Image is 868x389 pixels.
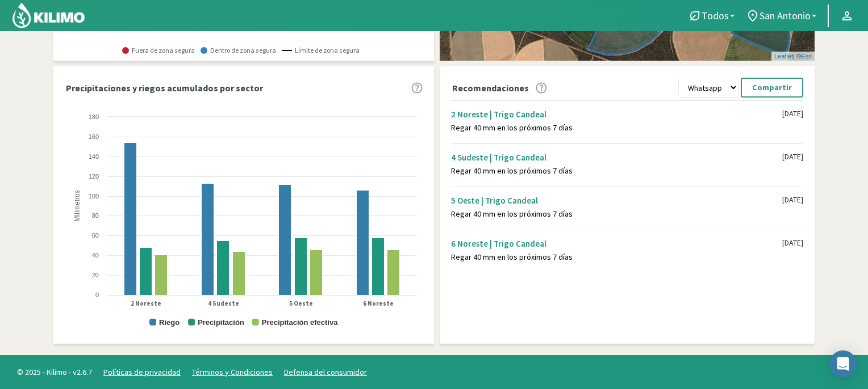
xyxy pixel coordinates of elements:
[284,367,367,377] a: Defensa del consumidor
[92,252,99,259] text: 40
[92,272,99,278] text: 20
[782,109,803,119] div: [DATE]
[92,232,99,239] text: 60
[198,318,244,327] text: Precipitación
[782,152,803,162] div: [DATE]
[95,291,99,298] text: 0
[208,299,239,307] text: 4 Sudeste
[103,367,181,377] a: Políticas de privacidad
[89,133,99,140] text: 160
[289,299,313,307] text: 5 Oeste
[451,123,782,133] div: Regar 40 mm en los próximos 7 días
[451,109,782,120] div: 2 Noreste | Trigo Candeal
[782,195,803,205] div: [DATE]
[774,53,793,60] a: Leaflet
[89,113,99,120] text: 180
[262,318,338,327] text: Precipitación efectiva
[451,152,782,163] div: 4 Sudeste | Trigo Candeal
[771,52,815,61] div: | ©
[159,318,180,327] text: Riego
[89,193,99,200] text: 100
[452,81,529,95] p: Recomendaciones
[122,46,195,54] span: Fuera de zona segura
[363,299,394,307] text: 6 Noreste
[11,366,98,378] span: © 2025 - Kilimo - v2.6.7
[192,367,273,377] a: Términos y Condiciones
[201,46,276,54] span: Dentro de zona segura
[451,195,782,206] div: 5 Oeste | Trigo Candeal
[451,252,782,262] div: Regar 40 mm en los próximos 7 días
[829,350,857,378] div: Open Intercom Messenger
[702,10,729,22] span: Todos
[752,81,792,94] p: Compartir
[11,2,86,29] img: Kilimo
[73,191,81,222] text: Milímetros
[451,238,782,249] div: 6 Noreste | Trigo Candeal
[741,78,803,98] button: Compartir
[89,153,99,160] text: 140
[451,166,782,176] div: Regar 40 mm en los próximos 7 días
[66,81,263,95] p: Precipitaciones y riegos acumulados por sector
[89,173,99,180] text: 120
[782,238,803,248] div: [DATE]
[801,53,812,60] a: Esri
[451,209,782,219] div: Regar 40 mm en los próximos 7 días
[759,10,811,22] span: San Antonio
[282,46,360,54] span: Límite de zona segura
[92,212,99,219] text: 80
[131,299,161,307] text: 2 Noreste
